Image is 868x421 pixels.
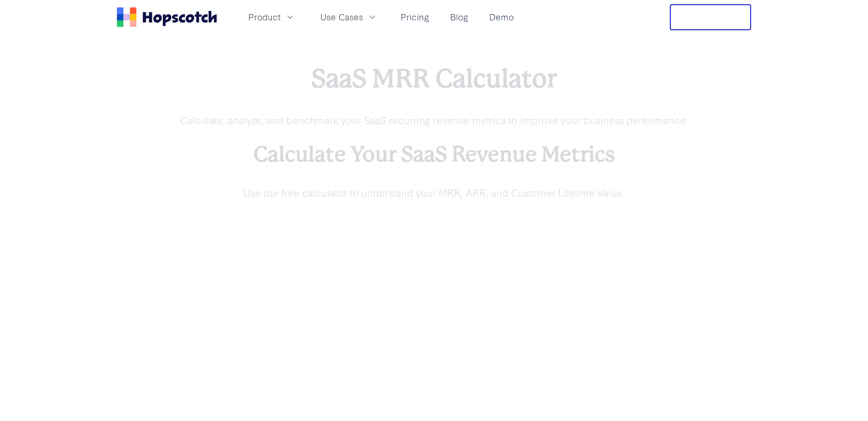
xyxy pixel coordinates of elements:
[150,185,718,200] p: Use our free calculator to understand your MRR, ARR, and Customer Lifetime Value.
[314,8,384,26] button: Use Cases
[311,64,557,93] b: SaaS MRR Calculator
[150,113,718,127] p: Calculate, analyze, and benchmark your SaaS recurring revenue metrics to improve your business pe...
[670,4,751,30] button: Free Trial
[248,10,281,23] span: Product
[446,8,473,26] a: Blog
[117,7,217,27] a: Home
[254,142,615,166] b: Calculate Your SaaS Revenue Metrics
[485,8,518,26] a: Demo
[320,10,363,23] span: Use Cases
[396,8,433,26] a: Pricing
[242,8,302,26] button: Product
